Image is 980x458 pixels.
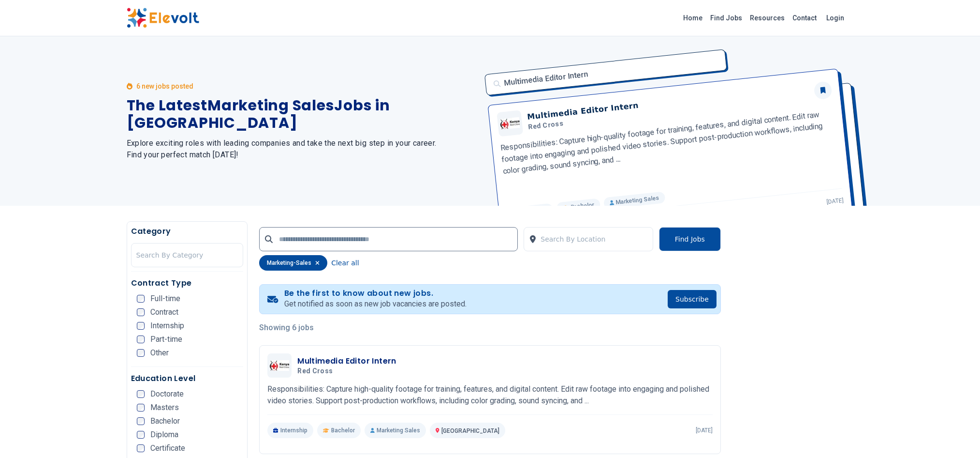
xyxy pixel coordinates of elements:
[150,417,180,425] span: Bachelor
[706,10,746,26] a: Find Jobs
[150,431,178,439] span: Diploma
[441,427,499,434] span: [GEOGRAPHIC_DATA]
[127,97,479,132] h1: The Latest Marketing Sales Jobs in [GEOGRAPHIC_DATA]
[137,322,145,330] input: Internship
[150,295,180,303] span: Full-time
[284,298,467,310] p: Get notified as soon as new job vacancies are posted.
[150,308,178,316] span: Contract
[267,423,313,438] p: Internship
[137,417,145,425] input: Bachelor
[668,290,717,308] button: Subscribe
[131,373,244,384] h5: Education Level
[137,444,145,452] input: Certificate
[331,255,359,271] button: Clear all
[331,427,355,434] span: Bachelor
[679,10,706,26] a: Home
[127,8,199,28] img: Elevolt
[746,10,789,26] a: Resources
[284,289,467,298] h4: Be the first to know about new jobs.
[137,336,145,343] input: Part-time
[696,427,713,434] p: [DATE]
[131,226,244,237] h5: Category
[259,255,327,271] div: marketing-sales
[150,336,182,343] span: Part-time
[137,308,145,316] input: Contract
[150,322,184,330] span: Internship
[789,10,820,26] a: Contact
[137,349,145,357] input: Other
[659,227,721,251] button: Find Jobs
[820,8,850,28] a: Login
[150,404,179,412] span: Masters
[150,390,184,398] span: Doctorate
[270,360,289,371] img: Red cross
[150,444,185,452] span: Certificate
[137,404,145,412] input: Masters
[137,431,145,439] input: Diploma
[150,349,169,357] span: Other
[297,355,396,367] h3: Multimedia Editor Intern
[267,353,713,438] a: Red crossMultimedia Editor InternRed crossResponsibilities: Capture high-quality footage for trai...
[136,81,193,91] p: 6 new jobs posted
[259,322,721,334] p: Showing 6 jobs
[127,137,479,161] h2: Explore exciting roles with leading companies and take the next big step in your career. Find you...
[365,423,426,438] p: Marketing Sales
[131,277,244,289] h5: Contract Type
[137,390,145,398] input: Doctorate
[297,367,333,376] span: Red cross
[137,295,145,303] input: Full-time
[267,383,713,407] p: Responsibilities: Capture high-quality footage for training, features, and digital content. Edit ...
